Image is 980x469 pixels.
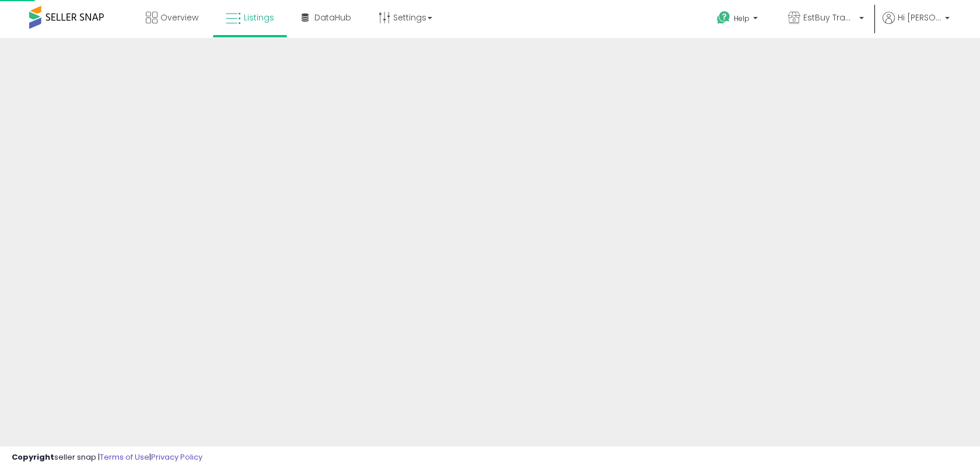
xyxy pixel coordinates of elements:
[151,451,202,463] a: Privacy Policy
[314,12,351,23] span: DataHub
[160,12,198,23] span: Overview
[244,12,274,23] span: Listings
[100,451,149,463] a: Terms of Use
[734,13,750,23] span: Help
[708,2,769,38] a: Help
[803,12,856,23] span: EstBuy Trading
[12,452,202,463] div: seller snap | |
[883,12,950,38] a: Hi [PERSON_NAME]
[716,11,731,25] i: Get Help
[898,12,942,23] span: Hi [PERSON_NAME]
[12,451,54,463] strong: Copyright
